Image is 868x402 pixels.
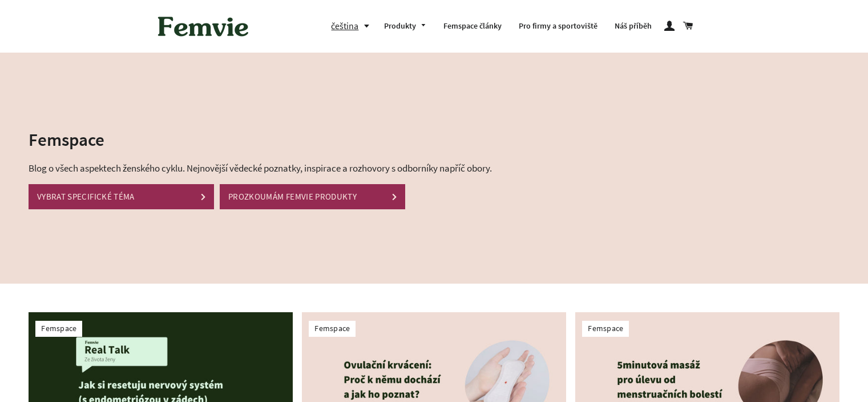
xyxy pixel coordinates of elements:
h2: Femspace [29,127,505,152]
p: Blog o všech aspektech ženského cyklu. Nejnovější vědecké poznatky, inspirace a rozhovory s odbor... [29,161,505,176]
a: Náš příběh [606,11,660,41]
img: Femvie [152,9,255,44]
a: PROZKOUMÁM FEMVIE PRODUKTY [220,184,405,209]
a: Femspace [314,323,350,333]
button: čeština [331,18,376,34]
a: Femspace články [435,11,510,41]
a: Pro firmy a sportoviště [510,11,606,41]
a: Produkty [376,11,435,41]
a: VYBRAT SPECIFICKÉ TÉMA [29,184,214,209]
a: Femspace [41,323,76,333]
a: Femspace [588,323,623,333]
